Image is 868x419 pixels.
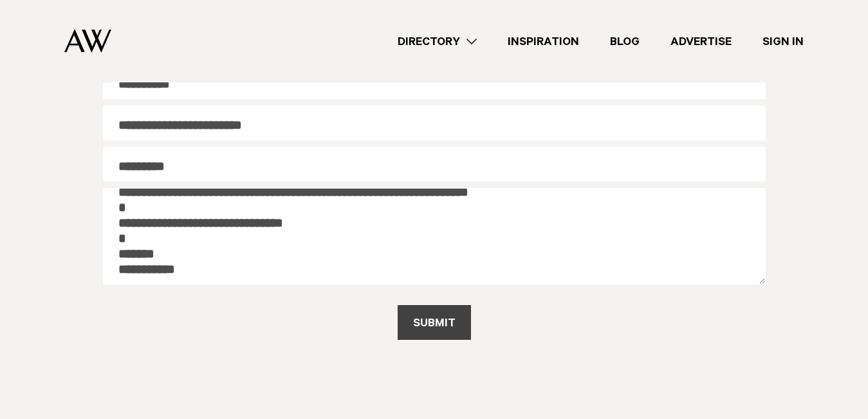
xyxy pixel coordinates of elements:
img: Auckland Weddings Logo [64,29,111,53]
button: SUBMIT [398,305,471,340]
a: Sign In [747,33,819,50]
a: Blog [595,33,655,50]
a: Inspiration [492,33,595,50]
a: Advertise [655,33,747,50]
a: Directory [382,33,492,50]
